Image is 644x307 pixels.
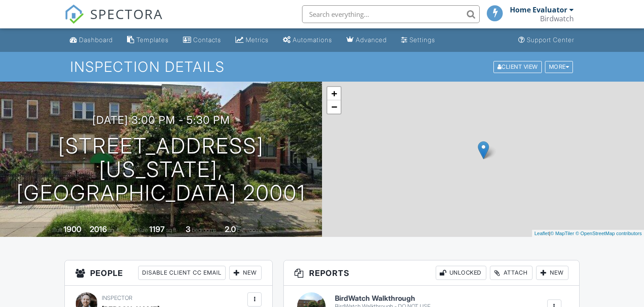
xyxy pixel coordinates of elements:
[327,87,341,100] a: Zoom in
[192,227,216,233] span: bedrooms
[237,227,262,233] span: bathrooms
[65,260,272,286] h3: People
[179,32,225,48] a: Contacts
[532,230,644,237] div: |
[232,32,272,48] a: Metrics
[193,36,221,43] div: Contacts
[79,36,113,43] div: Dashboard
[186,224,191,234] div: 3
[64,12,163,31] a: SPECTORA
[510,5,567,14] div: Home Evaluator
[246,36,269,43] div: Metrics
[229,266,262,280] div: New
[527,36,574,43] div: Support Center
[490,266,533,280] div: Attach
[108,227,121,233] span: sq. ft.
[302,5,480,23] input: Search everything...
[515,32,578,48] a: Support Center
[343,32,390,48] a: Advanced
[335,295,430,303] h6: BirdWatch Walkthrough
[536,266,568,280] div: New
[293,36,332,43] div: Automations
[149,224,165,234] div: 1197
[545,61,573,73] div: More
[534,231,549,236] a: Leaflet
[493,61,542,73] div: Client View
[64,224,81,234] div: 1900
[576,231,642,236] a: © OpenStreetMap contributors
[64,4,84,24] img: The Best Home Inspection Software - Spectora
[279,32,336,48] a: Automations (Basic)
[225,224,236,234] div: 2.0
[550,231,574,236] a: © MapTiler
[70,59,574,75] h1: Inspection Details
[90,224,107,234] div: 2016
[52,227,62,233] span: Built
[540,14,574,23] div: Birdwatch
[436,266,486,280] div: Unlocked
[92,114,230,126] h3: [DATE] 3:00 pm - 5:30 pm
[409,36,435,43] div: Settings
[14,134,308,205] h1: [STREET_ADDRESS] [US_STATE], [GEOGRAPHIC_DATA] 20001
[138,266,226,280] div: Disable Client CC Email
[90,4,163,23] span: SPECTORA
[129,227,148,233] span: Lot Size
[398,32,439,48] a: Settings
[123,32,172,48] a: Templates
[284,260,579,286] h3: Reports
[327,100,341,114] a: Zoom out
[102,295,132,301] span: Inspector
[66,32,116,48] a: Dashboard
[166,227,177,233] span: sq.ft.
[493,63,544,70] a: Client View
[136,36,169,43] div: Templates
[356,36,387,43] div: Advanced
